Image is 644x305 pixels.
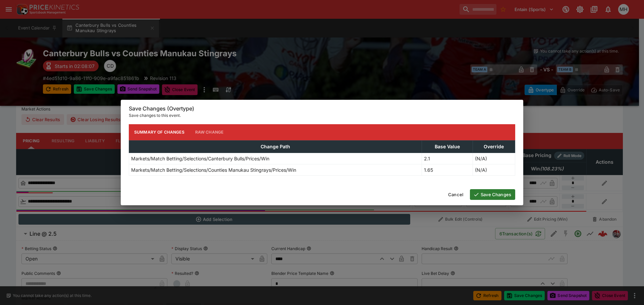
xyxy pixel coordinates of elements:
p: Markets/Match Betting/Selections/Counties Manukau Stingrays/Prices/Win [131,166,296,173]
p: Save changes to this event. [129,112,515,119]
button: Cancel [444,189,467,200]
th: Change Path [129,140,422,153]
th: Base Value [422,140,473,153]
button: Summary of Changes [129,124,190,140]
td: (N/A) [473,164,515,175]
td: 2.1 [422,153,473,164]
p: Markets/Match Betting/Selections/Canterbury Bulls/Prices/Win [131,155,269,162]
td: 1.65 [422,164,473,175]
td: (N/A) [473,153,515,164]
h6: Save Changes (Overtype) [129,105,515,112]
th: Override [473,140,515,153]
button: Raw Change [190,124,229,140]
button: Save Changes [470,189,515,200]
